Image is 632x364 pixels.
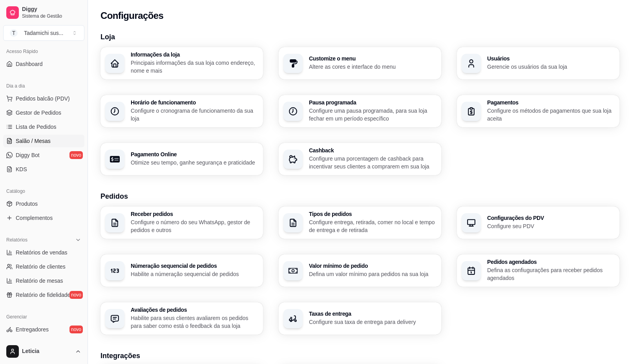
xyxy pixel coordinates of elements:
[16,109,61,117] span: Gestor de Pedidos
[24,29,63,37] div: Tadamichi sus ...
[487,266,615,282] p: Defina as confiugurações para receber pedidos agendados
[3,58,84,70] a: Dashboard
[16,151,40,159] span: Diggy Bot
[16,123,57,131] span: Lista de Pedidos
[131,218,258,234] p: Configure o número do seu WhatsApp, gestor de pedidos e outros
[131,100,258,105] h3: Horário de funcionamento
[3,274,84,287] a: Relatório de mesas
[22,348,72,355] span: Leticia
[16,60,43,68] span: Dashboard
[3,212,84,224] a: Complementos
[131,314,258,330] p: Habilite para seus clientes avaliarem os pedidos para saber como está o feedback da sua loja
[309,218,437,234] p: Configure entrega, retirada, comer no local e tempo de entrega e de retirada
[16,95,70,102] span: Pedidos balcão (PDV)
[487,56,615,61] h3: Usuários
[3,121,84,133] a: Lista de Pedidos
[100,191,619,202] h3: Pedidos
[100,302,263,335] button: Avaliações de pedidosHabilite para seus clientes avaliarem os pedidos para saber como está o feed...
[279,47,441,79] button: Customize o menuAltere as cores e interface do menu
[309,100,437,105] h3: Pausa programada
[131,263,258,269] h3: Númeração sequencial de pedidos
[487,63,615,71] p: Gerencie os usuários da sua loja
[309,148,437,153] h3: Cashback
[3,135,84,147] a: Salão / Mesas
[16,291,70,299] span: Relatório de fidelidade
[16,137,51,145] span: Salão / Mesas
[3,3,84,22] a: DiggySistema de Gestão
[3,185,84,198] div: Catálogo
[3,289,84,301] a: Relatório de fidelidadenovo
[309,318,437,326] p: Configure sua taxa de entrega para delivery
[131,211,258,217] h3: Receber pedidos
[16,249,68,256] span: Relatórios de vendas
[487,215,615,221] h3: Configurações do PDV
[309,107,437,123] p: Configure uma pausa programada, para sua loja fechar em um período específico
[131,307,258,313] h3: Avaliações de pedidos
[457,47,619,79] button: UsuáriosGerencie os usuários da sua loja
[3,92,84,105] button: Pedidos balcão (PDV)
[16,214,53,222] span: Complementos
[100,254,263,287] button: Númeração sequencial de pedidosHabilite a númeração sequencial de pedidos
[100,143,263,175] button: Pagamento OnlineOtimize seu tempo, ganhe segurança e praticidade
[100,95,263,127] button: Horário de funcionamentoConfigure o cronograma de funcionamento da sua loja
[100,350,619,361] h3: Integrações
[487,107,615,123] p: Configure os métodos de pagamentos que sua loja aceita
[3,246,84,259] a: Relatórios de vendas
[279,207,441,239] button: Tipos de pedidosConfigure entrega, retirada, comer no local e tempo de entrega e de retirada
[3,311,84,323] div: Gerenciar
[487,222,615,230] p: Configure seu PDV
[131,107,258,123] p: Configure o cronograma de funcionamento da sua loja
[309,311,437,316] h3: Taxas de entrega
[3,198,84,210] a: Produtos
[309,211,437,217] h3: Tipos de pedidos
[3,163,84,176] a: KDS
[3,323,84,336] a: Entregadoresnovo
[3,342,84,361] button: Leticia
[487,100,615,105] h3: Pagamentos
[3,25,84,41] button: Select a team
[131,59,258,75] p: Principais informações da sua loja como endereço, nome e mais
[100,9,163,22] h2: Configurações
[3,149,84,161] a: Diggy Botnovo
[131,152,258,157] h3: Pagamento Online
[309,263,437,269] h3: Valor mínimo de pedido
[100,47,263,79] button: Informações da lojaPrincipais informações da sua loja como endereço, nome e mais
[131,52,258,57] h3: Informações da loja
[457,254,619,287] button: Pedidos agendadosDefina as confiugurações para receber pedidos agendados
[16,165,27,173] span: KDS
[16,263,66,271] span: Relatório de clientes
[279,95,441,127] button: Pausa programadaConfigure uma pausa programada, para sua loja fechar em um período específico
[22,13,81,19] span: Sistema de Gestão
[3,45,84,58] div: Acesso Rápido
[309,56,437,61] h3: Customize o menu
[6,237,27,243] span: Relatórios
[457,207,619,239] button: Configurações do PDVConfigure seu PDV
[100,31,619,42] h3: Loja
[457,95,619,127] button: PagamentosConfigure os métodos de pagamentos que sua loja aceita
[16,200,38,208] span: Produtos
[100,207,263,239] button: Receber pedidosConfigure o número do seu WhatsApp, gestor de pedidos e outros
[3,337,84,350] a: Nota Fiscal (NFC-e)
[487,259,615,265] h3: Pedidos agendados
[3,80,84,92] div: Dia a dia
[309,155,437,170] p: Configure uma porcentagem de cashback para incentivar seus clientes a comprarem em sua loja
[10,29,18,37] span: T
[3,106,84,119] a: Gestor de Pedidos
[3,260,84,273] a: Relatório de clientes
[309,63,437,71] p: Altere as cores e interface do menu
[279,143,441,175] button: CashbackConfigure uma porcentagem de cashback para incentivar seus clientes a comprarem em sua loja
[22,6,81,13] span: Diggy
[131,270,258,278] p: Habilite a númeração sequencial de pedidos
[279,302,441,335] button: Taxas de entregaConfigure sua taxa de entrega para delivery
[16,277,63,285] span: Relatório de mesas
[16,326,49,333] span: Entregadores
[131,159,258,166] p: Otimize seu tempo, ganhe segurança e praticidade
[279,254,441,287] button: Valor mínimo de pedidoDefina um valor mínimo para pedidos na sua loja
[309,270,437,278] p: Defina um valor mínimo para pedidos na sua loja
